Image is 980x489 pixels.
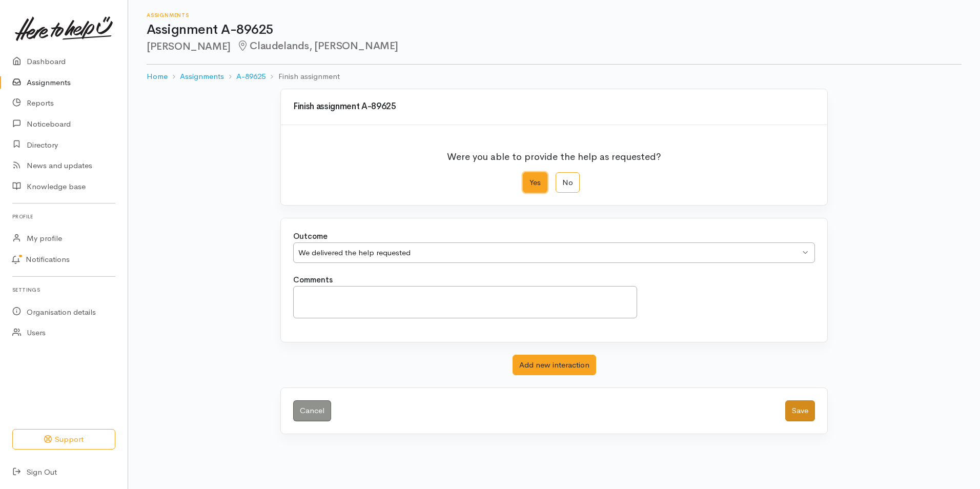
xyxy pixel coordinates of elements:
[147,71,168,83] a: Home
[293,400,331,421] a: Cancel
[180,71,224,83] a: Assignments
[513,355,596,376] button: Add new interaction
[12,283,115,297] h6: Settings
[556,172,580,193] label: No
[447,144,661,164] p: Were you able to provide the help as requested?
[293,231,328,242] label: Outcome
[237,39,398,52] span: Claudelands, [PERSON_NAME]
[12,429,115,450] button: Support
[298,247,800,259] div: We delivered the help requested
[147,23,962,37] h1: Assignment A-89625
[523,172,547,193] label: Yes
[147,40,962,52] h2: [PERSON_NAME]
[147,12,962,18] h6: Assignments
[147,65,962,89] nav: breadcrumb
[12,210,115,223] h6: Profile
[236,71,266,83] a: A-89625
[785,400,815,421] button: Save
[266,71,339,83] li: Finish assignment
[293,274,333,286] label: Comments
[293,102,815,112] h3: Finish assignment A-89625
